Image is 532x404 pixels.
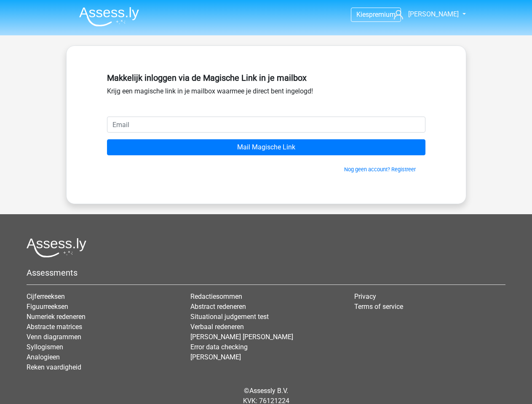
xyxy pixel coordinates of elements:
span: premium [369,11,396,19]
h5: Makkelijk inloggen via de Magische Link in je mailbox [107,73,425,83]
a: Situational judgement test [190,313,269,321]
input: Mail Magische Link [107,139,425,155]
a: Venn diagrammen [27,333,81,341]
a: [PERSON_NAME] [PERSON_NAME] [190,333,293,341]
a: Kiespremium [351,9,401,20]
div: Krijg een magische link in je mailbox waarmee je direct bent ingelogd! [107,69,425,117]
a: Reken vaardigheid [27,363,81,371]
a: Abstracte matrices [27,323,82,331]
h5: Assessments [27,268,505,278]
a: Nog geen account? Registreer [344,166,416,173]
a: Analogieen [27,353,60,361]
span: Kies [356,11,369,19]
a: Figuurreeksen [27,303,68,311]
span: [PERSON_NAME] [408,10,459,18]
a: Verbaal redeneren [190,323,244,331]
a: Numeriek redeneren [27,313,86,321]
a: Error data checking [190,343,248,351]
img: Assessly [79,7,139,27]
a: [PERSON_NAME] [390,9,460,19]
a: Privacy [354,292,376,300]
img: Assessly logo [27,238,86,258]
a: Redactiesommen [190,292,242,300]
a: Syllogismen [27,343,63,351]
a: Terms of service [354,303,403,311]
a: Abstract redeneren [190,303,246,311]
input: Email [107,117,425,133]
a: Cijferreeksen [27,292,65,300]
a: [PERSON_NAME] [190,353,241,361]
a: Assessly B.V. [249,387,288,395]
